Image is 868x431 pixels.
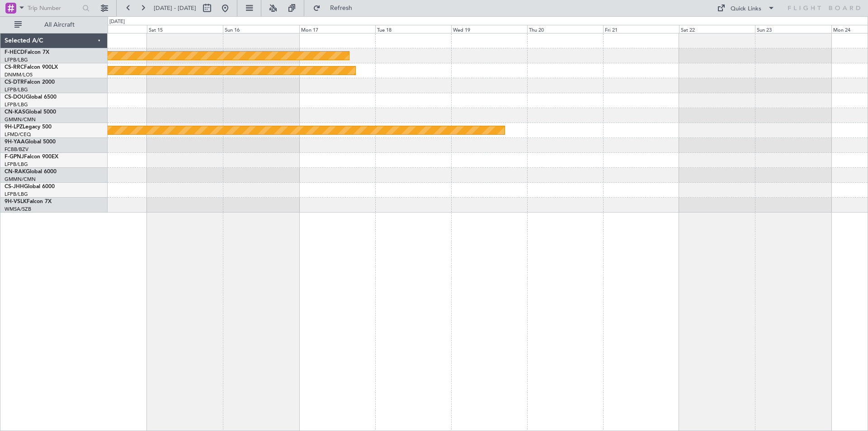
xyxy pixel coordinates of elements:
[5,139,56,145] a: 9H-YAAGlobal 5000
[5,191,28,198] a: LFPB/LBG
[322,5,360,11] span: Refresh
[10,18,98,32] button: All Aircraft
[5,139,25,145] span: 9H-YAA
[527,25,603,33] div: Thu 20
[5,65,24,70] span: CS-RRC
[5,169,57,175] a: CN-RAKGlobal 6000
[5,101,28,108] a: LFPB/LBG
[5,206,31,213] a: WMSA/SZB
[5,80,55,85] a: CS-DTRFalcon 2000
[731,5,761,14] div: Quick Links
[5,116,36,123] a: GMMN/CMN
[24,22,95,28] span: All Aircraft
[451,25,527,33] div: Wed 19
[5,109,56,115] a: CN-KASGlobal 5000
[5,57,28,63] a: LFPB/LBG
[5,199,52,204] a: 9H-VSLKFalcon 7X
[5,161,28,168] a: LFPB/LBG
[28,1,80,15] input: Trip Number
[5,95,57,100] a: CS-DOUGlobal 6500
[755,25,831,33] div: Sun 23
[5,184,24,189] span: CS-JHH
[5,154,58,160] a: F-GPNJFalcon 900EX
[5,86,28,93] a: LFPB/LBG
[71,25,147,33] div: Fri 14
[603,25,679,33] div: Fri 21
[5,95,26,100] span: CS-DOU
[5,184,55,189] a: CS-JHHGlobal 6000
[5,50,49,55] a: F-HECDFalcon 7X
[5,65,58,70] a: CS-RRCFalcon 900LX
[223,25,299,33] div: Sun 16
[109,18,125,26] div: [DATE]
[5,124,23,130] span: 9H-LPZ
[5,146,28,153] a: FCBB/BZV
[154,4,196,12] span: [DATE] - [DATE]
[5,169,26,175] span: CN-RAK
[5,154,24,160] span: F-GPNJ
[5,176,36,183] a: GMMN/CMN
[5,80,24,85] span: CS-DTR
[299,25,375,33] div: Mon 17
[5,124,52,130] a: 9H-LPZLegacy 500
[5,71,33,78] a: DNMM/LOS
[679,25,755,33] div: Sat 22
[5,50,24,55] span: F-HECD
[712,1,779,15] button: Quick Links
[5,131,31,138] a: LFMD/CEQ
[5,109,25,115] span: CN-KAS
[147,25,223,33] div: Sat 15
[309,1,363,15] button: Refresh
[375,25,451,33] div: Tue 18
[5,199,27,204] span: 9H-VSLK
